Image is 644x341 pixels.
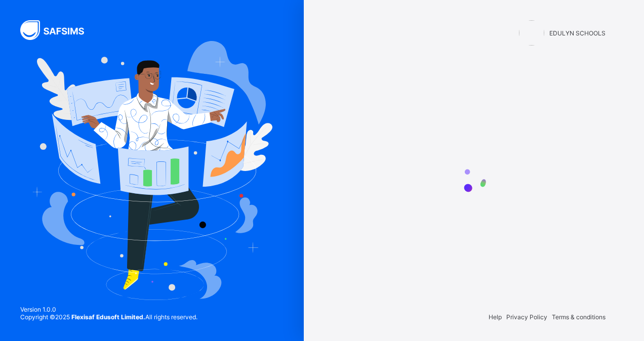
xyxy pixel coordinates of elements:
[20,313,197,321] span: Copyright © 2025 All rights reserved.
[489,313,502,321] span: Help
[71,313,145,321] strong: Flexisaf Edusoft Limited.
[552,313,606,321] span: Terms & conditions
[549,29,606,37] span: EDULYN SCHOOLS
[31,41,272,300] img: Hero Image
[20,306,197,313] span: Version 1.0.0
[506,313,547,321] span: Privacy Policy
[519,20,544,46] img: EDULYN SCHOOLS
[20,20,96,40] img: SAFSIMS Logo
